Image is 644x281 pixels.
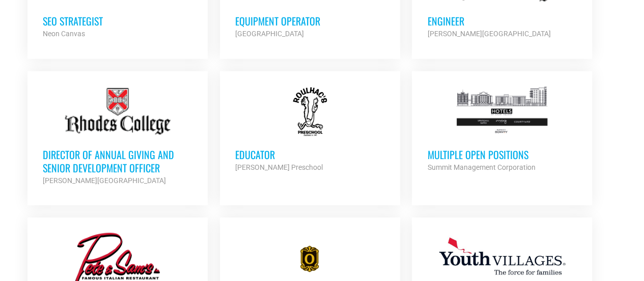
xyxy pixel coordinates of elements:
[43,30,85,38] strong: Neon Canvas
[427,30,550,38] strong: [PERSON_NAME][GEOGRAPHIC_DATA]
[427,14,577,28] h3: Engineer
[27,71,208,201] a: Director of Annual Giving and Senior Development Officer [PERSON_NAME][GEOGRAPHIC_DATA]
[427,163,535,171] strong: Summit Management Corporation
[412,71,592,188] a: Multiple Open Positions Summit Management Corporation
[235,147,385,161] h3: Educator
[235,163,323,171] strong: [PERSON_NAME] Preschool
[43,147,192,174] h3: Director of Annual Giving and Senior Development Officer
[43,176,166,184] strong: [PERSON_NAME][GEOGRAPHIC_DATA]
[220,71,400,188] a: Educator [PERSON_NAME] Preschool
[43,14,192,28] h3: SEO Strategist
[235,14,385,28] h3: Equipment Operator
[235,30,304,38] strong: [GEOGRAPHIC_DATA]
[427,147,577,161] h3: Multiple Open Positions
